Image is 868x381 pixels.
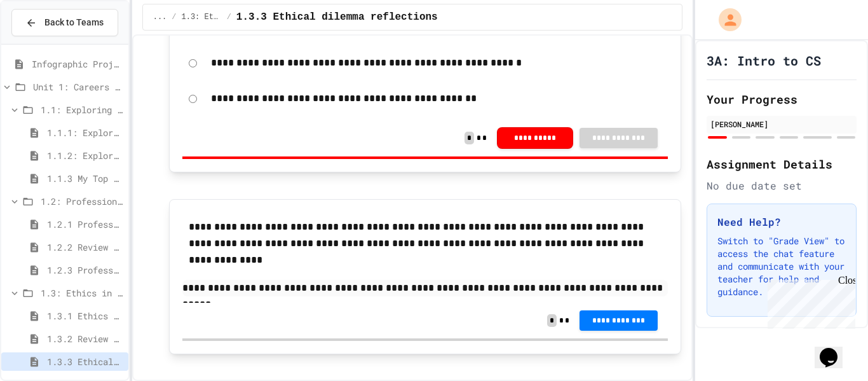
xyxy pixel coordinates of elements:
[47,172,123,185] span: 1.1.3 My Top 3 CS Careers!
[47,149,123,162] span: 1.1.2: Exploring CS Careers - Review
[47,263,123,277] span: 1.2.3 Professional Communication Challenge
[707,90,857,108] h2: Your Progress
[47,309,123,322] span: 1.3.1 Ethics in Computer Science
[763,275,855,329] iframe: chat widget
[47,355,123,368] span: 1.3.3 Ethical dilemma reflections
[236,10,438,25] span: 1.3.3 Ethical dilemma reflections
[41,103,123,116] span: 1.1: Exploring CS Careers
[47,218,123,231] span: 1.2.1 Professional Communication
[707,155,857,173] h2: Assignment Details
[227,12,231,22] span: /
[47,240,123,254] span: 1.2.2 Review - Professional Communication
[33,80,123,94] span: Unit 1: Careers & Professionalism
[32,57,123,71] span: Infographic Project: Your favorite CS
[705,5,745,34] div: My Account
[707,52,821,69] h1: 3A: Intro to CS
[815,330,855,368] iframe: chat widget
[47,332,123,345] span: 1.3.2 Review - Ethics in Computer Science
[182,12,222,22] span: 1.3: Ethics in Computing
[172,12,176,22] span: /
[707,178,857,193] div: No due date set
[717,214,846,230] h3: Need Help?
[153,12,167,22] span: ...
[47,126,123,139] span: 1.1.1: Exploring CS Careers
[11,9,118,36] button: Back to Teams
[5,5,88,81] div: Chat with us now!Close
[710,118,853,130] div: [PERSON_NAME]
[41,195,123,208] span: 1.2: Professional Communication
[41,286,123,300] span: 1.3: Ethics in Computing
[44,16,104,29] span: Back to Teams
[717,235,846,298] p: Switch to "Grade View" to access the chat feature and communicate with your teacher for help and ...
